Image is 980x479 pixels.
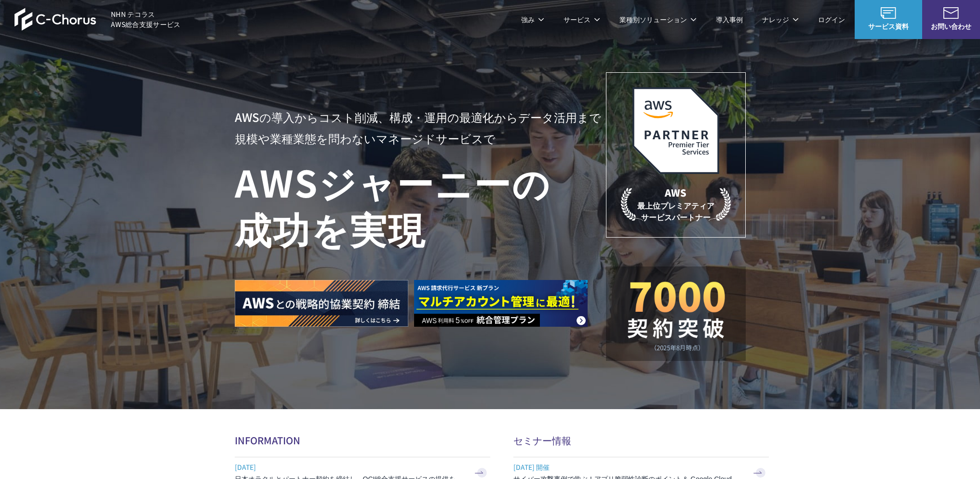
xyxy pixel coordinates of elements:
[762,14,799,25] p: ナレッジ
[14,8,181,31] a: AWS総合支援サービス C-Chorus NHN テコラスAWS総合支援サービス
[235,280,408,327] img: AWSとの戦略的協業契約 締結
[619,14,697,25] p: 業種別ソリューション
[716,14,743,25] a: 導入事例
[943,7,959,19] img: お問い合わせ
[513,460,745,474] span: [DATE] 開催
[414,280,588,327] img: AWS請求代行サービス 統合管理プラン
[621,186,731,223] p: 最上位プレミアティア サービスパートナー
[111,9,181,29] span: NHN テコラス AWS総合支援サービス
[855,21,922,31] span: サービス資料
[521,14,544,25] p: 強み
[881,7,896,19] img: AWS総合支援サービス C-Chorus サービス資料
[513,433,769,447] h2: セミナー情報
[235,433,490,447] h2: INFORMATION
[235,460,466,474] span: [DATE]
[665,186,686,200] em: AWS
[625,281,726,351] img: 契約件数
[922,21,980,31] span: お問い合わせ
[632,87,719,174] img: AWSプレミアティアサービスパートナー
[818,14,845,25] a: ログイン
[564,14,600,25] p: サービス
[235,106,606,149] p: AWSの導入からコスト削減、 構成・運用の最適化からデータ活用まで 規模や業種業態を問わない マネージドサービスで
[235,159,606,251] h1: AWS ジャーニーの 成功を実現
